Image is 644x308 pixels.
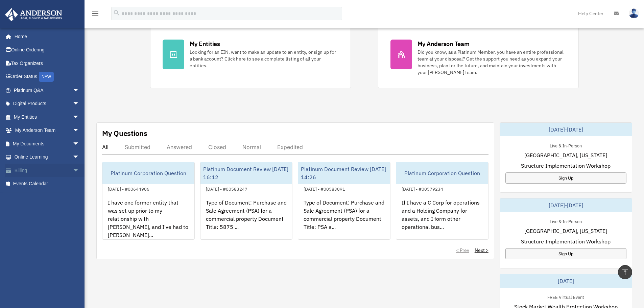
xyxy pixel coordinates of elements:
[629,8,639,18] img: User Pic
[544,217,587,224] div: Live & In-Person
[505,172,626,184] a: Sign Up
[200,162,293,240] a: Platinum Document Review [DATE] 16:12[DATE] - #00583247Type of Document: Purchase and Sale Agreem...
[418,49,566,76] div: Did you know, as a Platinum Member, you have an entire professional team at your disposal? Get th...
[200,162,292,184] div: Platinum Document Review [DATE] 16:12
[418,40,470,48] div: My Anderson Team
[505,248,626,259] a: Sign Up
[298,162,390,240] a: Platinum Document Review [DATE] 14:26[DATE] - #00583091Type of Document: Purchase and Sale Agreem...
[113,9,120,17] i: search
[242,144,261,150] div: Normal
[5,56,90,70] a: Tax Organizers
[102,128,147,138] div: My Questions
[298,162,390,184] div: Platinum Document Review [DATE] 14:26
[5,97,90,111] a: Digital Productsarrow_drop_down
[5,150,90,164] a: Online Learningarrow_drop_down
[3,8,64,21] img: Anderson Advisors Platinum Portal
[190,40,220,48] div: My Entities
[396,162,488,184] div: Platinum Corporation Question
[500,274,632,288] div: [DATE]
[73,124,86,138] span: arrow_drop_down
[125,144,150,150] div: Submitted
[5,30,86,43] a: Home
[73,150,86,164] span: arrow_drop_down
[150,27,351,88] a: My Entities Looking for an EIN, want to make an update to an entity, or sign up for a bank accoun...
[190,49,338,69] div: Looking for an EIN, want to make an update to an entity, or sign up for a bank account? Click her...
[5,164,90,177] a: Billingarrow_drop_down
[102,162,195,240] a: Platinum Corporation Question[DATE] - #00644906I have one former entity that was set up prior to ...
[102,185,155,192] div: [DATE] - #00644906
[277,144,303,150] div: Expedited
[102,144,109,150] div: All
[5,110,90,124] a: My Entitiesarrow_drop_down
[208,144,226,150] div: Closed
[73,164,86,177] span: arrow_drop_down
[621,268,629,276] i: vertical_align_top
[102,162,194,184] div: Platinum Corporation Question
[73,84,86,97] span: arrow_drop_down
[618,265,632,279] a: vertical_align_top
[524,151,607,159] span: [GEOGRAPHIC_DATA], [US_STATE]
[73,110,86,124] span: arrow_drop_down
[500,198,632,212] div: [DATE]-[DATE]
[91,12,99,18] a: menu
[5,177,90,191] a: Events Calendar
[167,144,192,150] div: Answered
[524,227,607,235] span: [GEOGRAPHIC_DATA], [US_STATE]
[91,9,99,18] i: menu
[5,43,90,57] a: Online Ordering
[73,137,86,151] span: arrow_drop_down
[396,193,488,246] div: If I have a C Corp for operations and a Holding Company for assets, and I form other operational ...
[542,293,590,300] div: FREE Virtual Event
[102,193,194,246] div: I have one former entity that was set up prior to my relationship with [PERSON_NAME], and I've ha...
[73,97,86,111] span: arrow_drop_down
[521,237,611,245] span: Structure Implementation Workshop
[5,137,90,150] a: My Documentsarrow_drop_down
[200,193,292,246] div: Type of Document: Purchase and Sale Agreement (PSA) for a commercial property Document Title: 587...
[475,247,488,254] a: Next >
[5,84,90,97] a: Platinum Q&Aarrow_drop_down
[544,142,587,149] div: Live & In-Person
[298,193,390,246] div: Type of Document: Purchase and Sale Agreement (PSA) for a commercial property Document Title: PSA...
[298,185,351,192] div: [DATE] - #00583091
[396,185,449,192] div: [DATE] - #00579234
[200,185,253,192] div: [DATE] - #00583247
[378,27,579,88] a: My Anderson Team Did you know, as a Platinum Member, you have an entire professional team at your...
[500,123,632,136] div: [DATE]-[DATE]
[521,162,611,170] span: Structure Implementation Workshop
[39,72,54,82] div: NEW
[5,124,90,137] a: My Anderson Teamarrow_drop_down
[396,162,488,240] a: Platinum Corporation Question[DATE] - #00579234If I have a C Corp for operations and a Holding Co...
[5,70,90,84] a: Order StatusNEW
